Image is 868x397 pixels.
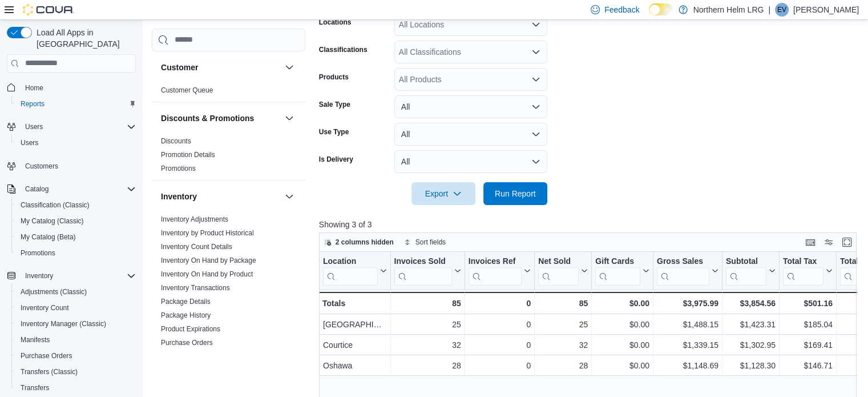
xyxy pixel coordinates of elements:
a: Inventory Transactions [161,284,230,292]
span: Purchase Orders [161,338,213,347]
a: Purchase Orders [161,339,213,347]
div: 0 [469,359,531,372]
div: Location [323,256,378,285]
span: Catalog [25,185,49,194]
div: 25 [538,318,588,331]
div: Discounts & Promotions [152,134,305,180]
span: Inventory Count [21,303,69,312]
div: $1,423.31 [726,318,776,331]
div: Gift Card Sales [595,256,640,285]
button: Location [323,256,387,285]
span: Home [25,83,43,93]
div: $146.71 [783,359,833,372]
a: Transfers (Classic) [16,365,82,379]
button: Keyboard shortcuts [804,235,817,249]
button: Discounts & Promotions [282,111,296,125]
span: Inventory Manager (Classic) [21,319,106,328]
div: Location [323,256,378,267]
button: All [394,95,547,118]
span: Inventory On Hand by Product [161,270,253,279]
span: Sort fields [415,238,446,247]
span: Inventory Count Details [161,242,232,251]
button: All [394,150,547,173]
a: Inventory Count [16,301,74,315]
button: Users [21,120,47,134]
span: Transfers (Classic) [21,367,78,376]
button: My Catalog (Classic) [11,213,140,229]
span: Home [21,81,136,95]
button: Inventory Count [11,300,140,316]
label: Sale Type [319,100,350,109]
p: Showing 3 of 3 [319,219,862,230]
a: Customers [21,159,63,173]
img: Cova [23,4,74,15]
div: Gift Cards [595,256,640,267]
button: Gross Sales [657,256,718,285]
span: Classification (Classic) [16,198,136,212]
span: Export [418,182,469,205]
a: Inventory On Hand by Package [161,256,256,264]
button: Reports [11,96,140,112]
span: Purchase Orders [21,351,72,360]
span: Promotions [161,164,196,173]
label: Is Delivery [319,155,353,164]
div: Total Tax [783,256,823,267]
div: $3,854.56 [726,296,776,310]
button: Net Sold [538,256,588,285]
span: Inventory [21,269,136,283]
a: My Catalog (Beta) [16,230,80,244]
button: Discounts & Promotions [161,113,280,124]
a: Customer Queue [161,86,213,94]
button: Users [2,119,140,135]
button: Display options [822,235,835,249]
button: Inventory [161,191,280,202]
button: Inventory [21,269,58,283]
button: Export [411,182,475,205]
a: Home [21,81,48,95]
span: Reports [16,97,136,111]
span: Transfers [16,381,136,395]
div: Oshawa [323,359,387,372]
span: Customers [21,159,136,173]
span: Purchase Orders [16,349,136,363]
span: Customers [25,162,58,171]
span: Users [21,120,136,134]
button: Inventory [2,268,140,284]
button: Transfers (Classic) [11,364,140,380]
button: Invoices Sold [394,256,461,285]
span: Inventory Count [16,301,136,315]
a: My Catalog (Classic) [16,214,88,228]
button: Catalog [21,182,53,196]
label: Use Type [319,127,349,137]
div: Inventory [152,212,305,382]
span: Package History [161,311,211,320]
span: Inventory On Hand by Package [161,256,256,265]
button: All [394,123,547,146]
span: Inventory Adjustments [161,215,228,224]
div: Gross Sales [657,256,709,267]
a: Inventory Manager (Classic) [16,317,111,331]
div: Emily Vizza [775,3,789,17]
span: My Catalog (Classic) [21,216,84,226]
span: Manifests [16,333,136,347]
span: Reports [21,99,45,109]
span: Users [25,122,43,131]
button: Transfers [11,380,140,396]
div: 28 [394,359,461,372]
a: Promotions [16,246,60,260]
span: Product Expirations [161,324,220,334]
button: Adjustments (Classic) [11,284,140,300]
button: Classification (Classic) [11,197,140,213]
button: Promotions [11,245,140,261]
div: $185.04 [783,318,833,331]
div: $169.41 [783,338,833,352]
a: Purchase Orders [16,349,77,363]
div: Invoices Sold [394,256,451,285]
button: Open list of options [531,20,540,29]
label: Classifications [319,45,368,54]
span: EV [777,3,786,17]
div: $0.00 [595,338,649,352]
button: 2 columns hidden [320,235,398,249]
button: Inventory [282,190,296,203]
button: Catalog [2,181,140,197]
